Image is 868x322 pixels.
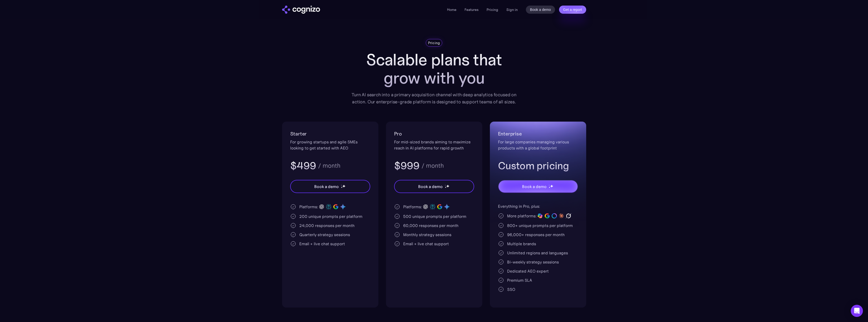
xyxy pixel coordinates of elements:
img: star [341,186,343,188]
a: Book a demo [526,6,555,14]
img: star [445,186,447,188]
div: More platforms: [507,213,537,219]
a: Book a demostarstarstar [498,180,578,193]
a: Pricing [487,7,498,12]
div: Email + live chat support [403,241,449,247]
div: Quarterly strategy sessions [299,232,350,238]
img: star [341,185,342,185]
img: cognizo logo [282,6,320,14]
div: For large companies managing various products with a global footprint [498,139,578,151]
div: Open Intercom Messenger [851,305,863,317]
h2: Enterprise [498,130,578,138]
a: home [282,6,320,14]
div: / month [318,163,340,169]
div: Bi-weekly strategy sessions [507,259,559,265]
div: Turn AI search into a primary acquisition channel with deep analytics focused on action. Our ente... [348,91,520,105]
div: Book a demo [314,183,339,190]
div: Pricing [428,40,440,45]
h2: Starter [290,130,370,138]
div: 24,000 responses per month [299,222,355,229]
div: 500 unique prompts per platform [403,213,466,219]
img: star [549,185,549,185]
div: Platforms: [403,204,422,210]
div: / month [421,163,444,169]
div: 60,000 responses per month [403,222,458,229]
h1: Scalable plans that grow with you [348,51,520,87]
div: Dedicated AEO expert [507,268,549,274]
a: Get a report [559,6,586,14]
img: star [446,184,449,188]
img: star [550,184,553,188]
div: 200 unique prompts per platform [299,213,362,219]
h3: Custom pricing [498,159,578,172]
div: Platforms: [299,204,318,210]
div: Multiple brands [507,241,536,247]
div: Unlimited regions and languages [507,250,568,256]
div: Premium SLA [507,277,532,283]
div: SSO [507,286,515,292]
a: Sign in [506,7,518,13]
div: Email + live chat support [299,241,345,247]
h3: $999 [394,159,420,172]
img: star [342,184,345,188]
a: Features [465,7,478,12]
div: Monthly strategy sessions [403,232,451,238]
div: Book a demo [418,183,442,190]
a: Home [447,7,456,12]
div: Book a demo [522,183,546,190]
a: Book a demostarstarstar [394,180,474,193]
div: Everything in Pro, plus: [498,203,578,209]
div: For growing startups and agile SMEs looking to get started with AEO [290,139,370,151]
a: Book a demostarstarstar [290,180,370,193]
div: 96,000+ responses per month [507,232,565,238]
h3: $499 [290,159,316,172]
img: star [549,186,550,188]
div: For mid-sized brands aiming to maximize reach in AI platforms for rapid growth [394,139,474,151]
img: star [445,185,446,185]
h2: Pro [394,130,474,138]
div: 800+ unique prompts per platform [507,222,573,229]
